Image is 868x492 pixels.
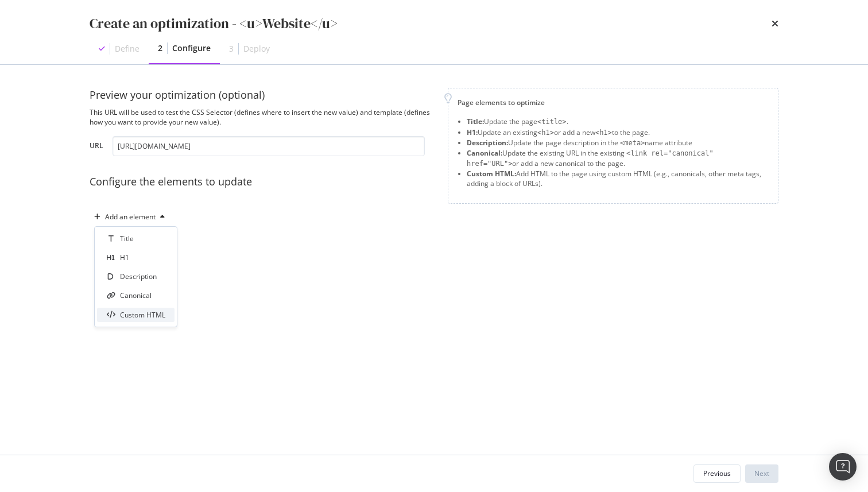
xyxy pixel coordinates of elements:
[467,148,769,169] li: Update the existing URL in the existing or add a new canonical to the page.
[120,272,157,281] div: Description
[537,118,567,126] span: <title>
[115,43,139,55] div: Define
[772,14,778,33] div: times
[754,468,769,478] div: Next
[467,169,516,179] strong: Custom HTML:
[113,136,425,156] input: https://www.example.com
[467,127,478,137] strong: H1:
[467,117,769,127] li: Update the page .
[90,14,338,33] div: Create an optimization - <u>Website</u>
[467,138,769,148] li: Update the page description in the name attribute
[467,138,508,148] strong: Description:
[595,129,612,137] span: <h1>
[229,43,234,55] div: 3
[120,290,152,300] div: Canonical
[90,107,434,127] div: This URL will be used to test the CSS Selector (defines where to insert the new value) and templa...
[693,464,741,483] button: Previous
[620,139,645,147] span: <meta>
[467,149,714,168] span: <link rel="canonical" href="URL">
[90,175,434,189] div: Configure the elements to update
[120,253,129,262] div: H1
[105,214,156,220] div: Add an element
[467,148,502,158] strong: Canonical:
[467,169,769,188] li: Add HTML to the page using custom HTML (e.g., canonicals, other meta tags, adding a block of URLs).
[467,127,769,138] li: Update an existing or add a new to the page.
[158,42,162,54] div: 2
[537,129,554,137] span: <h1>
[90,88,434,103] div: Preview your optimization (optional)
[172,42,211,54] div: Configure
[703,468,731,478] div: Previous
[745,464,778,483] button: Next
[243,43,270,55] div: Deploy
[120,310,165,320] div: Custom HTML
[829,453,857,481] div: Open Intercom Messenger
[467,117,484,126] strong: Title:
[90,141,103,153] label: URL
[120,234,134,243] div: Title
[90,208,169,226] button: Add an element
[458,98,769,107] div: Page elements to optimize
